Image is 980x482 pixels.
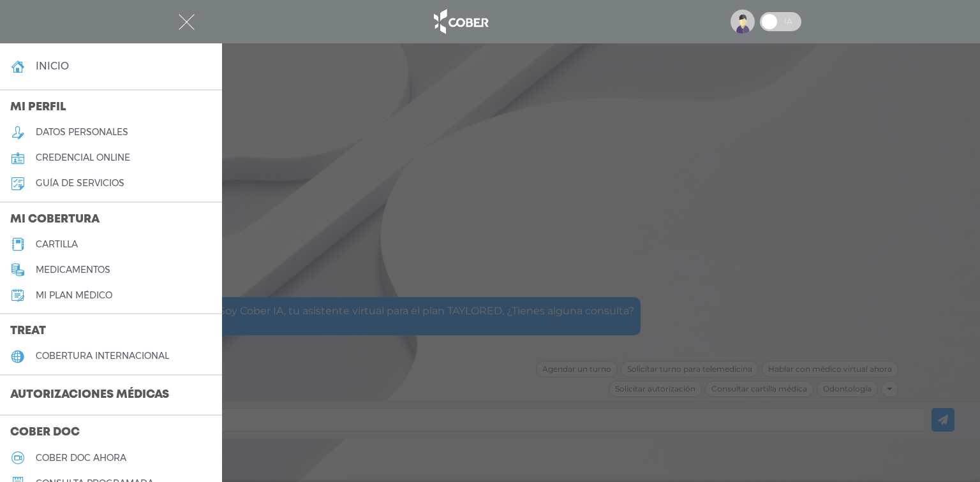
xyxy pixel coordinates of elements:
[36,265,110,275] h5: medicamentos
[36,453,126,464] h5: Cober doc ahora
[36,351,169,361] h5: cobertura internacional
[179,14,195,30] img: Cober_menu-close-white.svg
[36,152,130,163] h5: credencial online
[36,60,69,72] h4: inicio
[731,10,755,34] img: profile-placeholder.svg
[36,290,112,301] h5: Mi plan médico
[36,239,78,250] h5: cartilla
[36,178,124,189] h5: guía de servicios
[36,127,128,138] h5: datos personales
[427,6,494,37] img: logo_cober_home-white.png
